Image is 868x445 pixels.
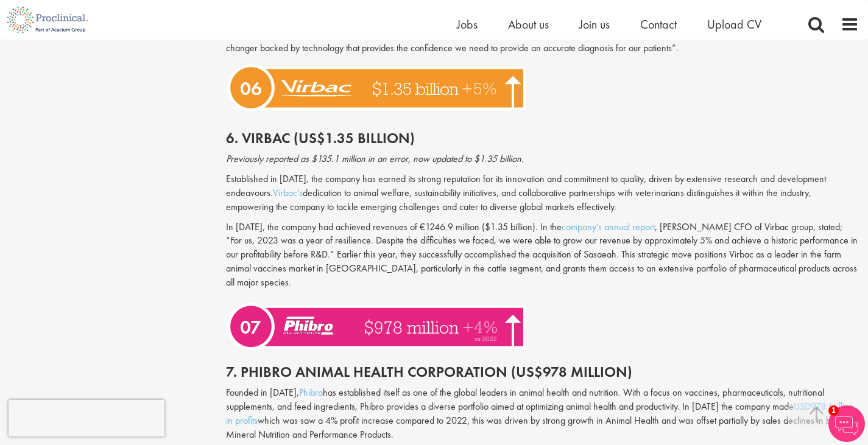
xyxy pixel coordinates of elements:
[828,405,865,442] img: Chatbot
[828,405,839,416] span: 1
[640,16,677,32] a: Contact
[562,220,655,233] a: company’s annual report
[273,186,303,199] a: Virbac's
[226,386,859,441] p: Founded in [DATE], has established itself as one of the global leaders in animal health and nutri...
[707,16,761,32] a: Upload CV
[226,172,859,214] p: Established in [DATE], the company has earned its strong reputation for its innovation and commit...
[226,220,859,290] p: In [DATE], the company had achieved revenues of €1246.9 million ($1.35 billion). In the , [PERSON...
[299,386,323,399] a: Phibro
[226,130,859,146] h2: 6. Virbac (US$1.35 billion)
[508,16,549,32] a: About us
[579,16,610,32] a: Join us
[226,364,859,380] h2: 7. Phibro Animal Health Corporation (US$978 Million)
[9,400,164,436] iframe: reCAPTCHA
[226,152,524,165] i: Previously reported as $135.1 million in an error, now updated to $1.35 billion.
[457,16,478,32] a: Jobs
[226,400,854,427] a: USD978 Million in profits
